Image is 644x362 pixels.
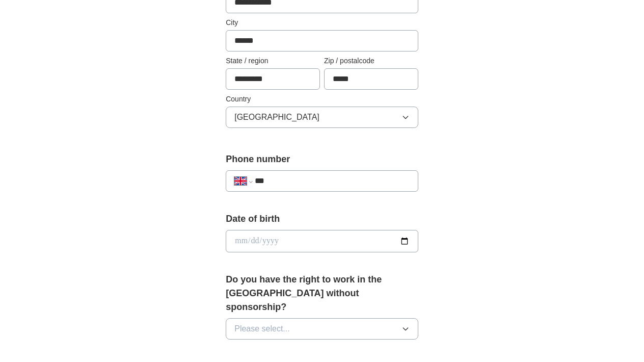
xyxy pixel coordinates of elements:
[226,318,418,340] button: Please select...
[226,152,418,166] label: Phone number
[226,273,418,314] label: Do you have the right to work in the [GEOGRAPHIC_DATA] without sponsorship?
[324,56,418,66] label: Zip / postalcode
[226,17,418,28] label: City
[226,94,418,105] label: Country
[234,111,319,123] span: [GEOGRAPHIC_DATA]
[226,56,320,66] label: State / region
[234,323,290,335] span: Please select...
[226,107,418,128] button: [GEOGRAPHIC_DATA]
[226,212,418,226] label: Date of birth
